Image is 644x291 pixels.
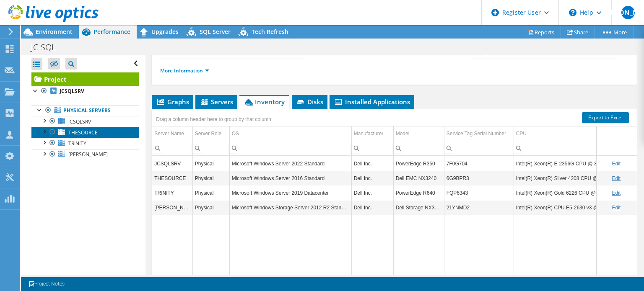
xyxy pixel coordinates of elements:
td: Column Service Tag Serial Number, Value 6G9BPR3 [444,171,514,185]
a: [PERSON_NAME] [31,149,139,160]
div: Server Role [195,129,221,139]
span: [PERSON_NAME] [621,6,635,19]
a: Physical Servers [31,105,139,116]
td: Column Server Role, Value Physical [192,156,229,171]
span: JCSQLSRV [68,118,91,125]
span: Performance [93,28,130,36]
td: Column Service Tag Serial Number, Filter cell [444,141,514,155]
td: Column Service Tag Serial Number, Value FQP6343 [444,185,514,200]
a: TRINITY [31,138,139,149]
a: Edit [612,161,621,167]
a: Project [31,72,139,86]
div: Physical [195,159,227,169]
td: Model Column [393,126,444,141]
a: Edit [612,190,621,196]
td: Column Service Tag Serial Number, Value 21YNMD2 [444,200,514,215]
td: Column CPU, Value Intel(R) Xeon(R) CPU E5-2630 v3 @ 2.40GHz [514,200,616,215]
span: THESOURCE [68,129,98,136]
a: More Information [160,67,209,74]
div: OS [232,129,239,139]
td: Column Server Name, Value JCSQLSRV [152,156,192,171]
a: JCSQLSRV [31,86,139,97]
td: OS Column [229,126,351,141]
td: Column CPU, Value Intel(R) Xeon(R) Gold 6226 CPU @ 2.70GHz [514,185,616,200]
td: Column Model, Value Dell EMC NX3240 [393,171,444,185]
td: Column CPU, Filter cell [514,141,616,155]
div: Physical [195,203,227,213]
td: Column Model, Value PowerEdge R350 [393,156,444,171]
td: Column Manufacturer, Value Dell Inc. [351,200,393,215]
a: Project Notes [23,279,70,289]
td: Column OS, Value Microsoft Windows Server 2016 Standard [229,171,351,185]
div: CPU [516,129,527,139]
td: Manufacturer Column [351,126,393,141]
td: Column Model, Filter cell [393,141,444,155]
td: Column Model, Value Dell Storage NX3230 [393,200,444,215]
td: Column Model, Value PowerEdge R640 [393,185,444,200]
td: Column Server Name, Value TRINITY [152,185,192,200]
span: Graphs [156,98,189,106]
td: Column CPU, Value Intel(R) Xeon(R) Silver 4208 CPU @ 2.10GHz [514,171,616,185]
td: Service Tag Serial Number Column [444,126,514,141]
h1: JC-SQL [27,43,69,52]
td: Column Server Name, Filter cell [152,141,192,155]
a: Edit [612,205,621,211]
span: SQL Server [200,28,231,36]
span: Installed Applications [334,98,410,106]
td: Column OS, Filter cell [229,141,351,155]
a: Share [561,26,595,39]
span: Tech Refresh [252,28,288,36]
td: Column OS, Value Microsoft Windows Server 2019 Datacenter [229,185,351,200]
span: Environment [36,28,73,36]
td: Server Role Column [192,126,229,141]
a: Export to Excel [582,112,629,123]
td: Column OS, Value Microsoft Windows Storage Server 2012 R2 Standard [229,200,351,215]
div: Physical [195,173,227,183]
div: Physical [195,188,227,198]
td: Column Server Role, Filter cell [192,141,229,155]
td: Column Manufacturer, Value Dell Inc. [351,156,393,171]
a: THESOURCE [31,127,139,138]
td: Column Server Role, Value Physical [192,200,229,215]
td: Column Manufacturer, Value Dell Inc. [351,171,393,185]
td: Column Manufacturer, Value Dell Inc. [351,185,393,200]
td: Server Name Column [152,126,192,141]
span: Upgrades [151,28,179,36]
a: JCSQLSRV [31,116,139,127]
td: Column Service Tag Serial Number, Value 7F0G704 [444,156,514,171]
a: Edit [612,175,621,181]
span: Inventory [244,98,285,106]
td: Column Manufacturer, Filter cell [351,141,393,155]
div: Data grid [152,109,637,287]
td: Column Server Name, Value CLYDE [152,200,192,215]
div: Manufacturer [354,129,384,139]
div: Service Tag Serial Number [447,129,506,139]
span: [PERSON_NAME] [68,151,108,158]
td: Column CPU, Value Intel(R) Xeon(R) E-2356G CPU @ 3.20GHz [514,156,616,171]
td: CPU Column [514,126,616,141]
td: Column OS, Value Microsoft Windows Server 2022 Standard [229,156,351,171]
td: Column Server Role, Value Physical [192,171,229,185]
span: Disks [296,98,323,106]
span: Servers [200,98,233,106]
div: Model [396,129,410,139]
svg: \n [569,9,576,16]
td: Column Server Role, Value Physical [192,185,229,200]
div: Server Name [154,129,184,139]
a: Reports [521,26,561,39]
div: Drag a column header here to group by that column [154,113,273,125]
span: TRINITY [68,140,86,147]
td: Column Server Name, Value THESOURCE [152,171,192,185]
a: More [595,26,634,39]
b: JCSQLSRV [60,88,84,95]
